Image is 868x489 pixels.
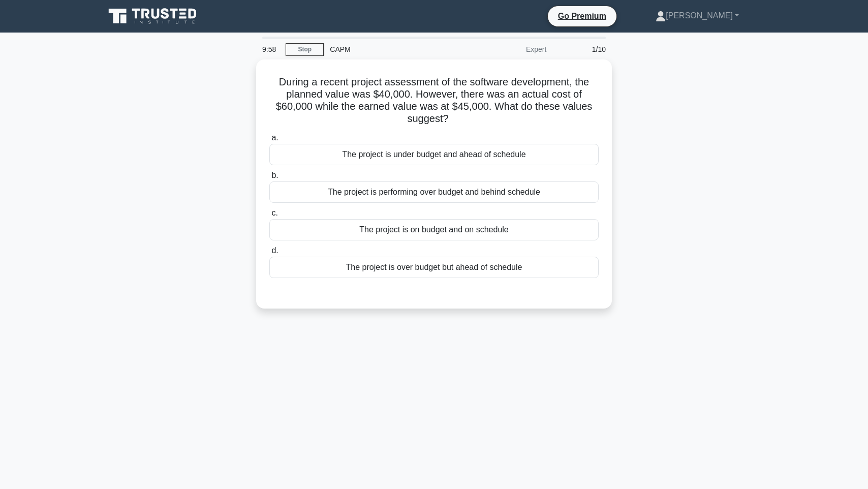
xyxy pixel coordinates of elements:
span: b. [271,171,278,179]
div: The project is performing over budget and behind schedule [269,181,599,203]
div: 9:58 [256,39,286,59]
div: The project is on budget and on schedule [269,219,599,240]
span: a. [271,133,278,142]
div: The project is under budget and ahead of schedule [269,144,599,165]
span: c. [271,208,277,217]
div: CAPM [324,39,463,59]
a: Stop [286,43,324,56]
a: Go Premium [552,10,612,22]
h5: During a recent project assessment of the software development, the planned value was $40,000. Ho... [268,76,600,126]
a: [PERSON_NAME] [631,6,763,26]
div: 1/10 [552,39,612,59]
div: The project is over budget but ahead of schedule [269,257,599,278]
span: d. [271,246,278,255]
div: Expert [463,39,552,59]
